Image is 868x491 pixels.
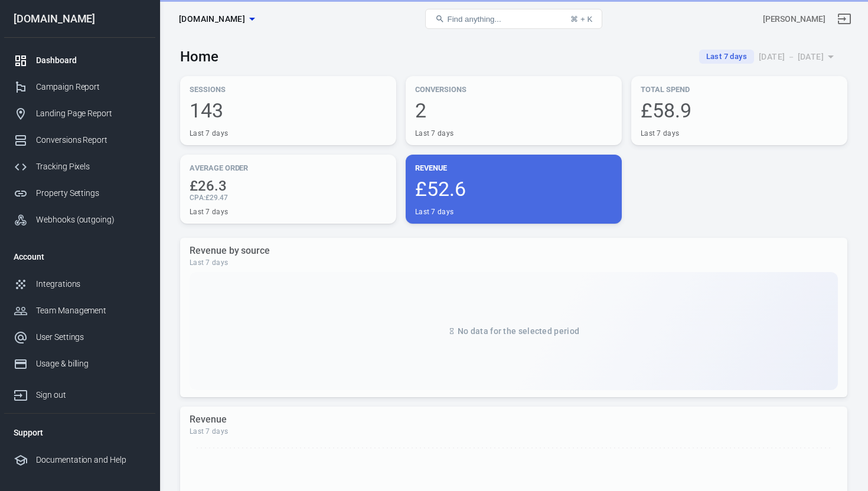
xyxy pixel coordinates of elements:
div: Webhooks (outgoing) [36,214,146,226]
a: Webhooks (outgoing) [4,207,155,233]
a: Integrations [4,271,155,297]
div: Account id: Ghki4vdQ [763,13,825,25]
div: User Settings [36,331,146,343]
div: Campaign Report [36,81,146,93]
a: User Settings [4,324,155,351]
div: Landing Page Report [36,107,146,120]
a: Team Management [4,297,155,324]
button: Find anything...⌘ + K [425,9,602,29]
div: Integrations [36,278,146,290]
a: Sign out [4,377,155,408]
div: Sign out [36,389,146,401]
a: Property Settings [4,180,155,207]
div: Documentation and Help [36,454,146,466]
a: Tracking Pixels [4,153,155,180]
div: Tracking Pixels [36,161,146,173]
div: Conversions Report [36,134,146,146]
div: Dashboard [36,54,146,67]
div: ⌘ + K [570,15,592,24]
a: Campaign Report [4,74,155,100]
h3: Home [180,48,218,65]
div: [DOMAIN_NAME] [4,14,155,24]
div: Team Management [36,305,146,317]
a: Landing Page Report [4,100,155,127]
span: thrivecart.com [179,12,245,27]
span: Find anything... [447,15,501,24]
li: Support [4,418,155,447]
a: Sign out [830,5,859,33]
a: Conversions Report [4,127,155,153]
li: Account [4,243,155,271]
div: Property Settings [36,187,146,199]
button: [DOMAIN_NAME] [174,8,259,30]
a: Dashboard [4,47,155,74]
div: Usage & billing [36,358,146,370]
a: Usage & billing [4,351,155,377]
